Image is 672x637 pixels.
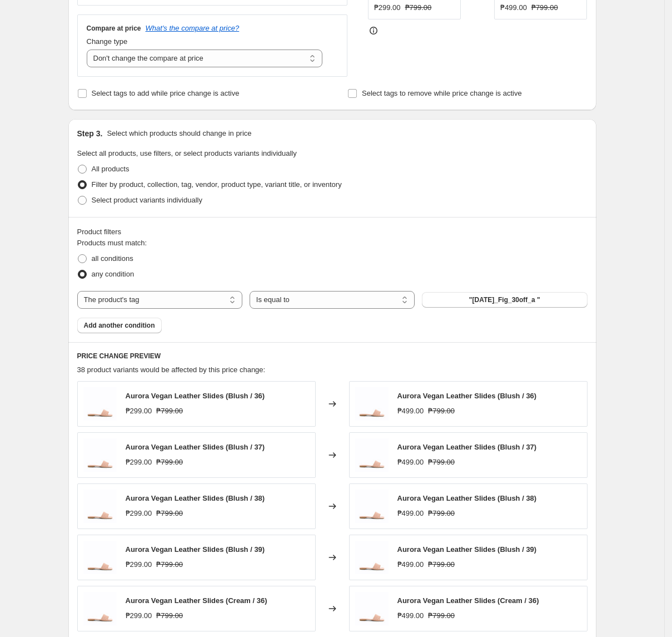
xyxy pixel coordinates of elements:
span: Change type [87,37,128,46]
span: Select tags to add while price change is active [92,89,240,97]
span: Select tags to remove while price change is active [362,89,522,97]
div: ₱499.00 [397,610,424,621]
strike: ₱799.00 [405,2,432,13]
strike: ₱799.00 [428,457,455,468]
img: Aurora__Blush_1_80x.jpg [83,592,117,625]
div: ₱499.00 [397,559,424,570]
button: Add another condition [77,318,162,333]
span: Aurora Vegan Leather Slides (Blush / 37) [126,443,265,451]
h2: Step 3. [77,128,103,139]
div: ₱299.00 [126,559,152,570]
span: Aurora Vegan Leather Slides (Blush / 36) [397,392,537,400]
span: Aurora Vegan Leather Slides (Blush / 37) [397,443,537,451]
div: ₱299.00 [126,610,152,621]
span: Products must match: [77,239,147,247]
span: 38 product variants would be affected by this price change: [77,366,266,374]
div: ₱499.00 [397,508,424,519]
div: Product filters [77,226,588,238]
span: Aurora Vegan Leather Slides (Blush / 36) [126,392,265,400]
strike: ₱799.00 [156,508,183,519]
strike: ₱799.00 [428,610,455,621]
strike: ₱799.00 [156,457,183,468]
strike: ₱799.00 [428,559,455,570]
img: Aurora__Blush_1_80x.jpg [355,387,389,421]
button: What's the compare at price? [146,24,240,32]
button: "[DATE]_Fig_30off_a " [422,292,587,308]
span: Aurora Vegan Leather Slides (Cream / 36) [126,596,267,605]
div: ₱299.00 [126,508,152,519]
span: Add another condition [84,321,155,330]
h6: PRICE CHANGE PREVIEW [77,352,588,361]
span: Select product variants individually [92,196,202,204]
span: All products [92,165,130,173]
strike: ₱799.00 [156,559,183,570]
span: Aurora Vegan Leather Slides (Blush / 39) [397,545,537,554]
div: ₱499.00 [500,2,527,13]
span: "[DATE]_Fig_30off_a " [469,295,540,304]
img: Aurora__Blush_1_80x.jpg [83,490,117,523]
img: Aurora__Blush_1_80x.jpg [83,387,117,421]
img: Aurora__Blush_1_80x.jpg [355,541,389,574]
div: ₱299.00 [374,2,401,13]
div: ₱299.00 [126,406,152,417]
span: Aurora Vegan Leather Slides (Cream / 36) [397,596,539,605]
strike: ₱799.00 [156,406,183,417]
img: Aurora__Blush_1_80x.jpg [83,541,117,574]
span: Aurora Vegan Leather Slides (Blush / 38) [126,494,265,502]
h3: Compare at price [87,24,141,33]
p: Select which products should change in price [107,128,251,139]
img: Aurora__Blush_1_80x.jpg [355,438,389,472]
div: ₱499.00 [397,406,424,417]
span: any condition [92,270,135,278]
div: ₱299.00 [126,457,152,468]
strike: ₱799.00 [428,508,455,519]
span: Select all products, use filters, or select products variants individually [77,149,297,157]
span: Aurora Vegan Leather Slides (Blush / 39) [126,545,265,554]
img: Aurora__Blush_1_80x.jpg [355,490,389,523]
strike: ₱799.00 [156,610,183,621]
span: Aurora Vegan Leather Slides (Blush / 38) [397,494,537,502]
span: all conditions [92,254,133,263]
strike: ₱799.00 [428,406,455,417]
img: Aurora__Blush_1_80x.jpg [83,438,117,472]
span: Filter by product, collection, tag, vendor, product type, variant title, or inventory [92,180,342,189]
div: ₱499.00 [397,457,424,468]
img: Aurora__Blush_1_80x.jpg [355,592,389,625]
strike: ₱799.00 [531,2,558,13]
